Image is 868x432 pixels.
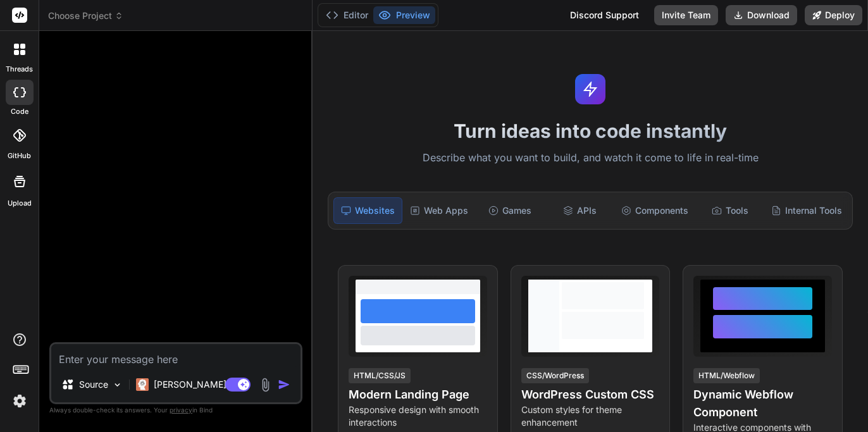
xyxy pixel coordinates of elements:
[170,406,192,414] span: privacy
[9,390,30,412] img: settings
[349,368,411,383] div: HTML/CSS/JS
[8,198,32,209] label: Upload
[562,5,647,25] div: Discord Support
[521,386,660,404] h4: WordPress Custom CSS
[373,6,435,24] button: Preview
[726,5,797,25] button: Download
[349,404,487,429] p: Responsive design with smooth interactions
[654,5,718,25] button: Invite Team
[49,404,302,416] p: Always double-check its answers. Your in Bind
[766,197,847,224] div: Internal Tools
[521,368,589,383] div: CSS/WordPress
[320,150,860,166] p: Describe what you want to build, and watch it come to life in real-time
[805,5,862,25] button: Deploy
[333,197,402,224] div: Websites
[278,378,290,391] img: icon
[48,9,123,22] span: Choose Project
[154,378,248,391] p: [PERSON_NAME] 4 S..
[6,64,33,75] label: threads
[693,386,832,421] h4: Dynamic Webflow Component
[11,106,28,117] label: code
[136,378,149,391] img: Claude 4 Sonnet
[320,120,860,142] h1: Turn ideas into code instantly
[405,197,473,224] div: Web Apps
[349,386,487,404] h4: Modern Landing Page
[112,380,123,390] img: Pick Models
[321,6,373,24] button: Editor
[693,368,760,383] div: HTML/Webflow
[79,378,108,391] p: Source
[8,151,31,161] label: GitHub
[696,197,764,224] div: Tools
[476,197,543,224] div: Games
[616,197,693,224] div: Components
[258,378,273,392] img: attachment
[521,404,660,429] p: Custom styles for theme enhancement
[546,197,614,224] div: APIs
